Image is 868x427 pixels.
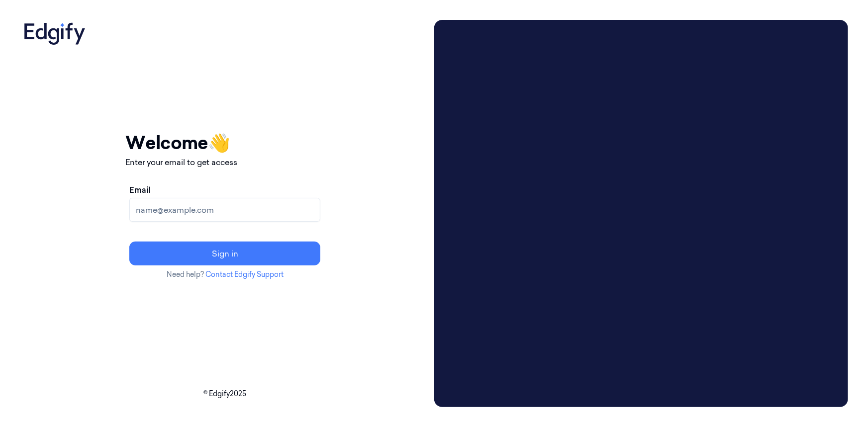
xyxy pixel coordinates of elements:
[129,198,320,222] input: name@example.com
[129,242,320,265] button: Sign in
[125,269,324,280] p: Need help?
[129,184,150,196] label: Email
[125,156,324,168] p: Enter your email to get access
[20,389,430,399] p: © Edgify 2025
[125,129,324,156] h1: Welcome 👋
[205,270,284,279] a: Contact Edgify Support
